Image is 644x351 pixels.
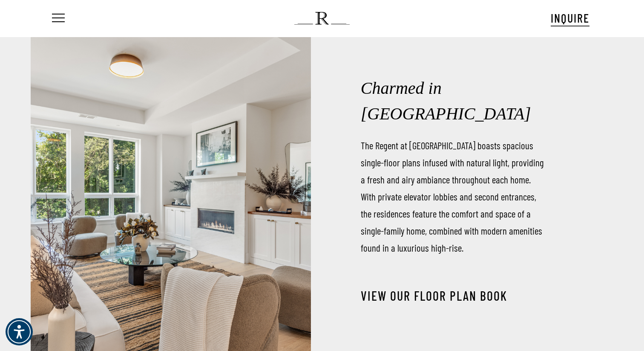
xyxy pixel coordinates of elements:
[361,75,547,127] h2: Charmed in [GEOGRAPHIC_DATA]
[551,11,589,25] span: INQUIRE
[361,288,507,303] a: View our Floor Plan Book
[294,12,349,25] img: The Regent
[6,318,33,345] div: Accessibility Menu
[361,137,547,256] p: The Regent at [GEOGRAPHIC_DATA] boasts spacious single-floor plans infused with natural light, pr...
[50,14,65,23] a: Navigation Menu
[551,10,589,26] a: INQUIRE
